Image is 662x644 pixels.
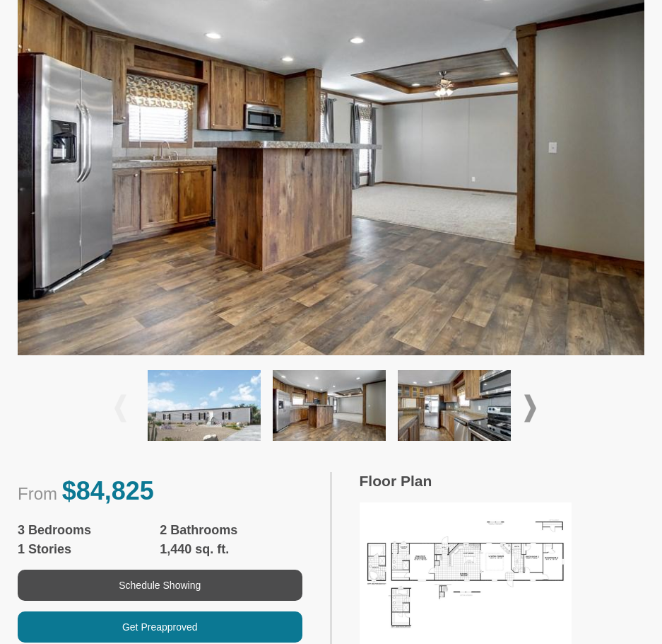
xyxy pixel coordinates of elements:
[160,540,302,559] span: 1,440 sq. ft.
[18,540,160,559] span: 1 Stories
[18,521,160,540] span: 3 Bedrooms
[62,476,154,505] span: $84,825
[360,472,645,490] h3: Floor Plan
[18,570,302,601] button: Schedule Showing
[18,611,302,643] button: Get Preapproved
[18,484,57,503] span: From
[160,521,302,540] span: 2 Bathrooms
